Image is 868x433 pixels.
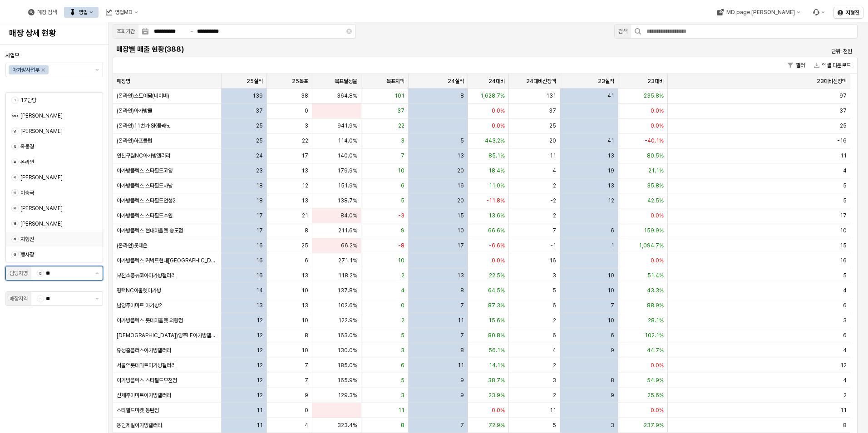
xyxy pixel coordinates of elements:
span: 4 [552,167,556,174]
span: 137.8% [337,287,357,294]
span: 42.5% [647,197,664,204]
span: 신제주이마트아가방갤러리 [117,392,171,399]
span: 88.9% [647,302,664,309]
span: 6 [611,227,614,234]
span: 2 [843,392,847,399]
span: 0.0% [651,257,664,264]
span: 16 [256,242,263,249]
span: 23.9% [488,392,505,399]
span: 7 [611,302,614,309]
span: 4 [843,377,847,384]
span: 9 [611,347,614,354]
span: 10 [457,227,464,234]
span: 17 [256,227,263,234]
span: 17 [457,242,464,249]
span: 11 [840,407,847,414]
button: 제안 사항 표시 [92,292,103,305]
span: 28.1% [648,317,664,324]
span: 6 [611,332,614,339]
div: 이승국 [20,189,92,197]
span: 4 [305,422,308,429]
span: 443.2% [485,137,505,144]
span: 25 [256,122,263,129]
span: - [37,295,44,302]
span: 7 [460,332,464,339]
span: 11 [256,422,263,429]
span: [DEMOGRAPHIC_DATA])양주LF아가방갤러리 [117,332,217,339]
span: 25 [549,122,556,129]
span: 이 [12,190,18,196]
span: 6 [552,302,556,309]
div: 옥동경 [20,143,92,150]
span: 아가방플렉스 스타필드부천점 [117,377,177,384]
span: 5 [843,272,847,279]
span: 66.2% [341,242,357,249]
span: 185.0% [337,362,357,369]
span: 5 [401,332,404,339]
span: 41 [607,137,614,144]
span: 18 [256,197,263,204]
span: 22 [302,137,308,144]
span: 23 [256,167,263,174]
div: Remove 아가방사업부 [41,68,45,72]
span: 24대비 [488,78,505,85]
span: 2 [553,212,556,219]
span: 3 [401,137,404,144]
span: 5 [401,197,404,204]
div: 영업MD [115,9,133,15]
span: 7 [305,377,308,384]
span: 이 [12,205,18,212]
span: 19 [607,167,614,174]
span: 5 [460,137,464,144]
span: 211.6% [338,227,357,234]
span: 10 [301,287,308,294]
span: 7 [552,227,556,234]
span: 54.9% [647,377,664,384]
div: 영업MD [100,7,143,18]
span: 9 [460,377,464,384]
span: 사업부 [5,52,19,59]
span: 5 [843,182,847,189]
span: 1 [12,97,18,103]
span: 6 [843,302,847,309]
span: 목표차액 [386,78,404,85]
span: 4 [552,347,556,354]
span: 0.0% [492,257,505,264]
span: 80.8% [488,332,505,339]
span: 20 [457,197,464,204]
span: 8 [401,422,404,429]
span: 매장명 [117,78,130,85]
span: 6 [401,362,404,369]
span: 13 [301,302,308,309]
span: -11.8% [486,197,505,204]
span: 3 [305,122,308,129]
span: 6 [843,332,847,339]
div: [PERSON_NAME] [20,220,92,227]
span: 아가방플렉스 스타필드하남 [117,182,173,189]
span: 17 [256,212,263,219]
span: 스타필드마켓 동탄점 [117,407,159,414]
span: 아가방플렉스 스타필드수원 [117,212,173,219]
span: 140.0% [337,152,357,159]
span: 0.0% [492,122,505,129]
span: 8 [460,92,464,99]
span: 130.0% [337,347,357,354]
p: 단위: 천원 [739,47,852,55]
span: 13 [607,182,614,189]
span: 18 [256,182,263,189]
div: 영업 [79,9,88,15]
span: -3 [398,212,404,219]
button: 제안 사항 표시 [92,63,103,77]
span: 5 [843,197,847,204]
span: 8 [460,347,464,354]
button: 제안 사항 표시 [92,266,103,280]
span: 13 [301,167,308,174]
span: 22.5% [489,272,505,279]
span: 온 [12,159,18,165]
span: 23대비신장액 [817,78,847,85]
span: -6.6% [489,242,505,249]
span: 4 [401,287,404,294]
span: 5 [552,287,556,294]
div: 담당자명 [10,269,28,278]
span: 21 [302,212,308,219]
